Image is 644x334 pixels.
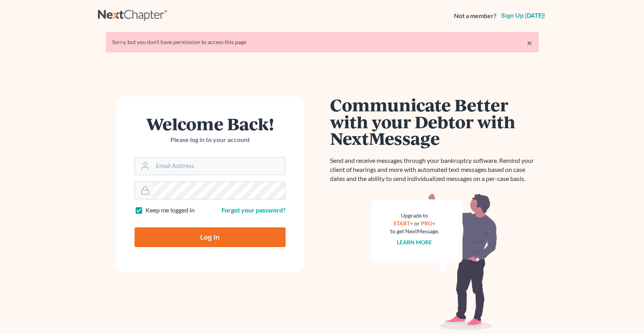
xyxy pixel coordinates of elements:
strong: Not a member? [454,11,496,20]
span: or [414,220,420,227]
a: PRO+ [421,220,435,227]
div: to get NextMessage. [390,227,439,235]
h1: Welcome Back! [135,115,286,132]
h1: Communicate Better with your Debtor with NextMessage [330,96,539,147]
div: Upgrade to [390,212,439,220]
img: nextmessage_bg-59042aed3d76b12b5cd301f8e5b87938c9018125f34e5fa2b7a6b67550977c72.svg [371,193,497,330]
a: Forgot your password? [221,206,286,214]
a: × [527,38,532,48]
a: START+ [393,220,413,227]
a: Learn more [397,239,432,245]
input: Log In [135,227,286,247]
label: Keep me logged in [146,206,195,215]
p: Please log in to your account [135,135,286,144]
p: Send and receive messages through your bankruptcy software. Remind your client of hearings and mo... [330,156,539,183]
input: Email Address [153,157,285,175]
div: Sorry, but you don't have permission to access this page [112,38,532,46]
a: Sign up [DATE]! [500,13,546,19]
